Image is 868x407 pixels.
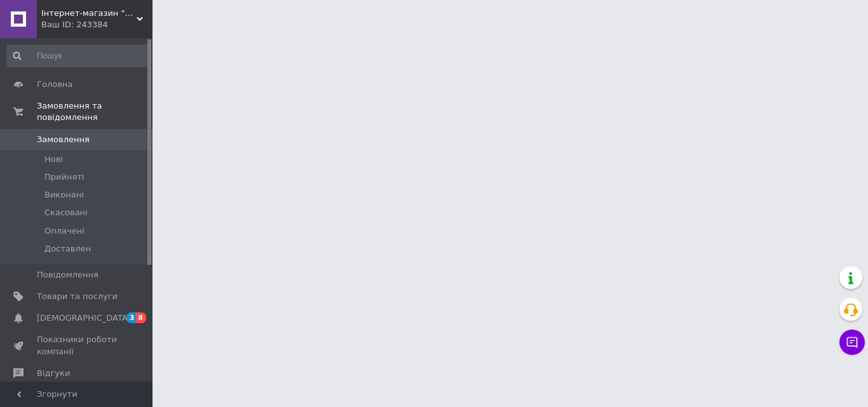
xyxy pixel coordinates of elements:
[44,243,91,255] span: Доставлен
[136,312,146,323] span: 8
[44,171,84,183] span: Прийняті
[44,225,85,237] span: Оплачені
[37,312,131,324] span: [DEMOGRAPHIC_DATA]
[37,269,98,281] span: Повідомлення
[37,79,72,90] span: Головна
[126,312,137,323] span: 3
[44,189,84,201] span: Виконані
[37,334,118,357] span: Показники роботи компанії
[41,19,153,30] div: Ваш ID: 243384
[37,291,118,302] span: Товари та послуги
[44,207,88,218] span: Скасовані
[6,44,150,67] input: Пошук
[44,154,63,165] span: Нові
[41,8,137,19] span: Інтернет-магазин "Швейний світ"
[37,134,90,145] span: Замовлення
[37,368,70,379] span: Відгуки
[839,330,865,355] button: Чат з покупцем
[37,100,153,123] span: Замовлення та повідомлення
